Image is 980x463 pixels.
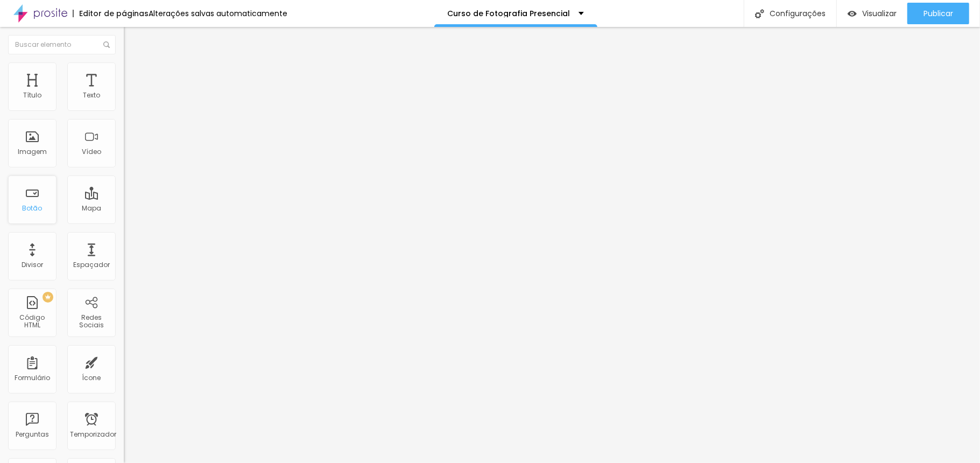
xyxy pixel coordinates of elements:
[79,313,104,329] font: Redes Sociais
[923,8,953,19] font: Publicar
[70,430,116,439] font: Temporizador
[20,313,45,329] font: Código HTML
[23,90,41,100] font: Título
[82,204,101,213] font: Mapa
[18,147,47,156] font: Imagem
[149,8,287,19] font: Alterações salvas automaticamente
[83,90,100,100] font: Texto
[23,204,43,213] font: Botão
[907,3,969,24] button: Publicar
[82,373,101,382] font: Ícone
[755,9,764,18] img: Ícone
[103,41,110,48] img: Ícone
[770,8,826,19] font: Configurações
[16,430,49,439] font: Perguntas
[22,260,43,269] font: Divisor
[73,260,110,269] font: Espaçador
[15,373,50,382] font: Formulário
[862,8,897,19] font: Visualizar
[8,35,116,54] input: Buscar elemento
[448,8,570,19] font: Curso de Fotografia Presencial
[848,9,857,18] img: view-1.svg
[837,3,907,24] button: Visualizar
[82,147,101,156] font: Vídeo
[79,8,149,19] font: Editor de páginas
